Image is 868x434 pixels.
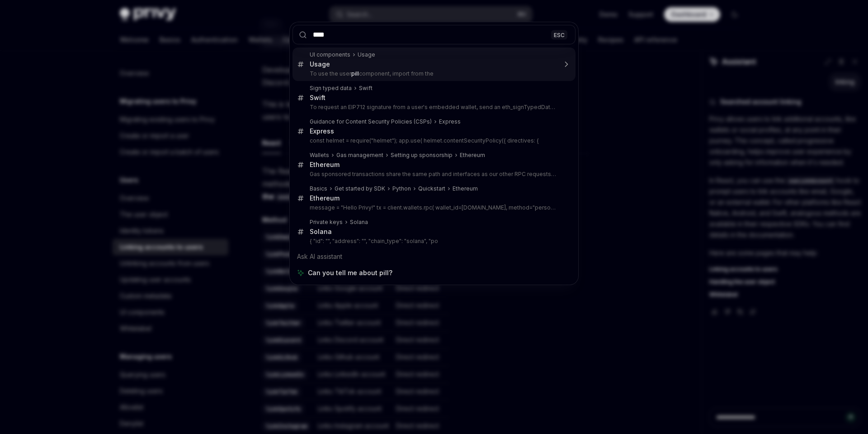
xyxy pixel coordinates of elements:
div: Get started by SDK [335,185,385,192]
div: Ethereum [310,161,340,169]
div: Private keys [310,219,343,226]
p: const helmet = require("helmet"); app.use( helmet.contentSecurityPolicy({ directives: { [310,137,557,144]
div: Ethereum [460,152,485,159]
span: Can you tell me about pill? [308,268,392,277]
div: Gas management [336,152,383,159]
div: Setting up sponsorship [391,152,453,159]
div: Swift [310,94,325,102]
div: Ask AI assistant [292,248,576,265]
p: message = "Hello Privy!" tx = client.wallets.rpc( wallet_id=[DOMAIN_NAME], method="personal_sign [310,204,557,211]
div: Express [439,118,461,125]
div: Ethereum [310,194,340,202]
div: Python [392,185,411,192]
div: Basics [310,185,327,192]
div: Usage [310,60,330,68]
div: Express [310,127,334,135]
p: To use the user component, import from the [310,70,557,77]
p: { "id": " [310,238,557,245]
div: Solana [350,219,368,226]
your-wallet-address: ", "chain_type": "solana", "po [364,238,438,244]
div: ESC [551,30,567,39]
p: Gas sponsored transactions share the same path and interfaces as our other RPC requests. Learn more [310,171,557,178]
privy-wallet-id: ", "address": " [328,238,438,244]
div: Guidance for Content Security Policies (CSPs) [310,118,432,125]
div: Swift [359,85,373,92]
p: To request an EIP712 signature from a user's embedded wallet, send an eth_signTypedData_v4 JSON- [310,104,557,111]
div: Solana [310,228,332,236]
div: UI components [310,51,350,58]
div: Ethereum [453,185,478,192]
div: Quickstart [418,185,445,192]
div: Usage [358,51,375,58]
div: Sign typed data [310,85,352,92]
div: Wallets [310,152,329,159]
b: pill [351,70,359,77]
